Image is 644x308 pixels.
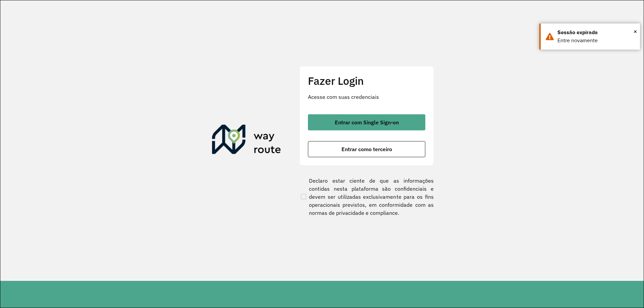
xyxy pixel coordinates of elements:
p: Acesse com suas credenciais [308,93,425,101]
span: Entrar como terceiro [341,146,392,152]
span: × [634,26,637,37]
button: Close [634,26,637,37]
span: Entrar com Single Sign-on [335,120,399,125]
div: Entre novamente [557,37,635,45]
div: Sessão expirada [557,28,635,37]
img: Roteirizador AmbevTech [212,125,281,157]
button: button [308,114,425,130]
h2: Fazer Login [308,74,425,87]
label: Declaro estar ciente de que as informações contidas nesta plataforma são confidenciais e devem se... [300,177,434,217]
button: button [308,141,425,157]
